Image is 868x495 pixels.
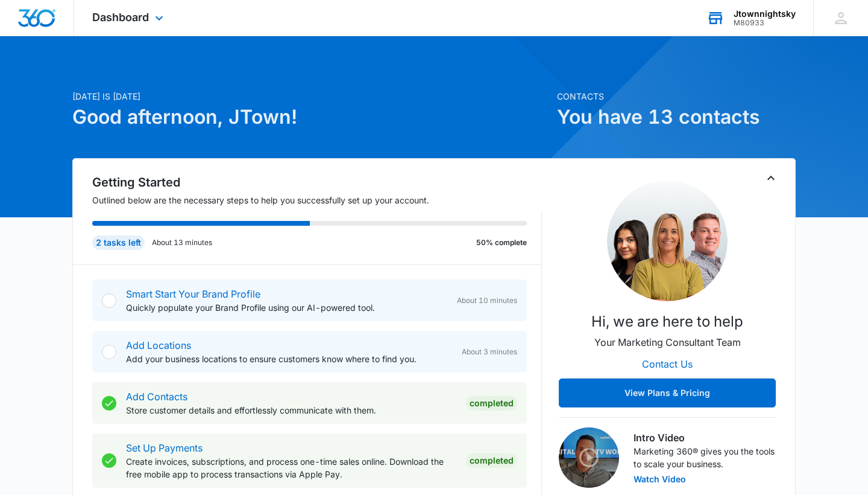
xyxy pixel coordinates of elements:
[92,173,542,191] h2: Getting Started
[466,453,517,468] div: Completed
[126,288,260,300] a: Smart Start Your Brand Profile
[594,335,741,350] p: Your Marketing Consultant Team
[72,90,550,103] p: [DATE] is [DATE]
[92,11,149,24] span: Dashboard
[72,103,550,132] h1: Good afternoon, JTown!
[466,396,517,410] div: Completed
[734,19,796,27] div: account id
[764,171,778,185] button: Toggle Collapse
[476,237,527,248] p: 50% complete
[559,427,619,488] img: Intro Video
[152,237,212,248] p: About 13 minutes
[462,346,517,357] span: About 3 minutes
[559,378,776,407] button: View Plans & Pricing
[92,235,145,250] div: 2 tasks left
[591,311,743,333] p: Hi, we are here to help
[126,339,191,351] a: Add Locations
[557,90,796,103] p: Contacts
[126,455,456,481] p: Create invoices, subscriptions, and process one-time sales online. Download the free mobile app t...
[126,391,187,403] a: Add Contacts
[634,430,776,445] h3: Intro Video
[92,194,542,206] p: Outlined below are the necessary steps to help you successfully set up your account.
[634,445,776,470] p: Marketing 360® gives you the tools to scale your business.
[126,353,452,365] p: Add your business locations to ensure customers know where to find you.
[457,295,517,306] span: About 10 minutes
[126,404,456,417] p: Store customer details and effortlessly communicate with them.
[734,9,796,19] div: account name
[126,301,447,314] p: Quickly populate your Brand Profile using our AI-powered tool.
[630,350,705,378] button: Contact Us
[634,475,686,484] button: Watch Video
[126,442,203,454] a: Set Up Payments
[557,103,796,132] h1: You have 13 contacts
